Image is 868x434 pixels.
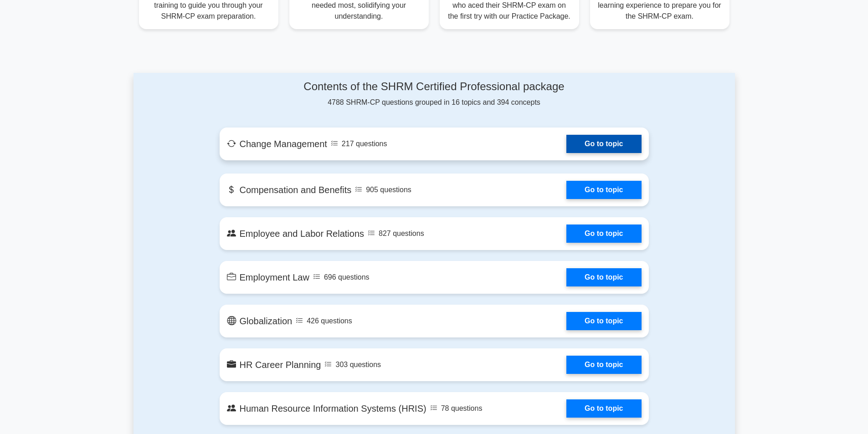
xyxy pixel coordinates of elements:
[566,356,641,374] a: Go to topic
[566,225,641,243] a: Go to topic
[566,399,641,418] a: Go to topic
[220,80,649,108] div: 4788 SHRM-CP questions grouped in 16 topics and 394 concepts
[566,268,641,286] a: Go to topic
[566,181,641,199] a: Go to topic
[566,135,641,153] a: Go to topic
[220,80,649,93] h4: Contents of the SHRM Certified Professional package
[566,312,641,330] a: Go to topic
